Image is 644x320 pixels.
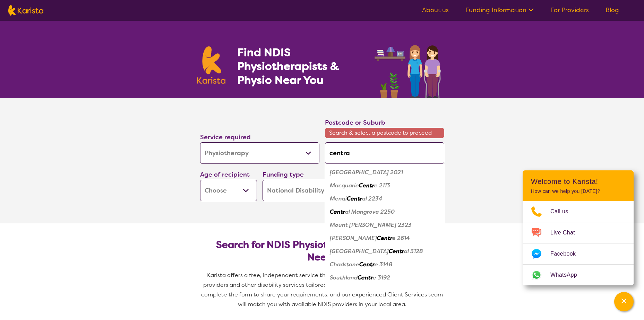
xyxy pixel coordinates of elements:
[328,166,441,179] div: Centennial Park 2021
[523,265,634,285] a: Web link opens in a new tab.
[345,208,395,215] em: al Mangrove 2250
[328,245,441,258] div: Box Hill Central 3128
[330,221,412,229] em: Mount [PERSON_NAME] 2323
[550,249,584,259] span: Facebook
[550,206,577,217] span: Call us
[237,45,366,87] h1: Find NDIS Physiotherapists & Physio Near You
[328,179,441,192] div: Macquarie Centre 2113
[197,46,226,84] img: Karista logo
[330,169,403,176] em: [GEOGRAPHIC_DATA] 2021
[550,270,585,280] span: WhatsApp
[362,195,383,202] em: al 2234
[200,170,250,179] label: Age of recipient
[359,261,375,268] em: Centr
[328,258,441,271] div: Chadstone Centre 3148
[372,37,447,98] img: physiotherapy
[328,192,441,205] div: Menai Central 2234
[614,292,634,311] button: Channel Menu
[523,170,634,285] div: Channel Menu
[550,228,583,238] span: Live Chat
[377,234,392,242] em: Centr
[328,284,441,297] div: Crescent Head 2440
[328,271,441,284] div: Southland Centre 3192
[330,195,347,202] em: Menai
[330,182,359,189] em: Macquarie
[197,270,447,309] p: Karista offers a free, independent service that connects you with NDIS physiotherapy providers an...
[375,261,393,268] em: e 3148
[328,219,441,232] div: Mount Vincent 2323
[325,142,444,164] input: Type
[465,6,534,14] a: Funding Information
[359,182,374,189] em: Centr
[330,287,386,294] em: Crescent Head 2440
[389,248,404,255] em: Centr
[531,177,625,186] h2: Welcome to Karista!
[8,5,43,16] img: Karista logo
[550,6,589,14] a: For Providers
[392,234,410,242] em: e 2614
[200,133,251,141] label: Service required
[206,239,439,264] h2: Search for NDIS Physiotherapy by Location & Needs
[263,170,304,179] label: Funding type
[328,232,441,245] div: Jamison Centre 2614
[404,248,423,255] em: al 3128
[330,261,359,268] em: Chadstone
[358,274,373,281] em: Centr
[373,274,390,281] em: e 3192
[325,128,444,138] span: Search & select a postcode to proceed
[330,208,345,215] em: Centr
[330,274,358,281] em: Southland
[330,248,389,255] em: [GEOGRAPHIC_DATA]
[422,6,449,14] a: About us
[531,188,625,194] p: How can we help you [DATE]?
[523,201,634,285] ul: Choose channel
[606,6,619,14] a: Blog
[374,182,390,189] em: e 2113
[325,118,385,127] label: Postcode or Suburb
[347,195,362,202] em: Centr
[330,234,377,242] em: [PERSON_NAME]
[328,205,441,219] div: Central Mangrove 2250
